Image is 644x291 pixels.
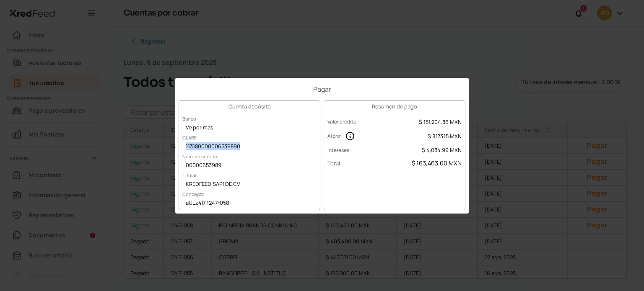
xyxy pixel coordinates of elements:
[422,146,462,154] span: $ 4,084.99 MXN
[179,188,208,201] label: Concepto
[179,122,320,134] div: Ve por mas
[179,150,220,163] label: Núm. de cuenta
[428,132,462,140] span: $ 8,173.15 MXN
[179,178,320,191] div: KREDFEED SAPI DE CV
[179,85,465,94] h1: Pagar
[179,141,320,153] div: 113180000006539890
[179,197,320,210] div: aULz4l7 1247-058
[179,131,200,144] label: CLABE
[327,118,358,125] label: Valor crédito :
[179,169,200,182] label: Titular
[419,118,462,126] span: $ 151,204.86 MXN
[327,147,351,154] label: Intereses :
[179,101,320,112] h3: Cuenta depósito
[179,112,200,125] label: Banco
[412,159,462,167] span: $ 163,463.00 MXN
[327,160,342,167] label: Total :
[179,160,320,172] div: 00000653989
[327,132,342,139] label: Aforo :
[324,101,465,112] h3: Resumen de pago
